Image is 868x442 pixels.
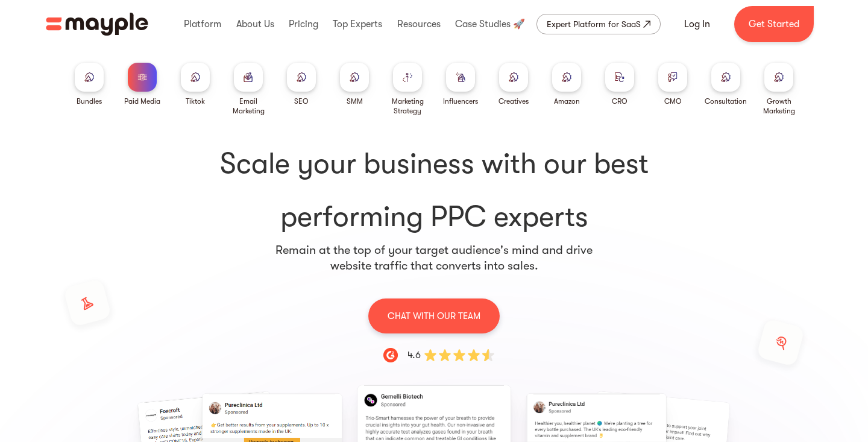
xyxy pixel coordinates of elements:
a: Email Marketing [227,63,270,116]
div: CMO [664,96,682,106]
a: Consultation [705,63,747,106]
p: CHAT WITH OUR TEAM [388,308,480,324]
a: home [46,13,148,36]
div: SMM [347,96,363,106]
div: SEO [294,96,309,106]
a: Tiktok [181,63,210,106]
div: Bundles [77,96,102,106]
a: Bundles [75,63,104,106]
div: 4.6 [407,348,421,362]
div: Creatives [498,96,529,106]
span: Scale your business with our best [68,145,800,183]
a: Expert Platform for SaaS [536,14,661,34]
div: Tiktok [186,96,205,106]
div: Marketing Strategy [386,96,429,116]
div: CRO [612,96,627,106]
div: Influencers [443,96,478,106]
a: SMM [340,63,369,106]
div: Growth Marketing [757,96,800,116]
a: Log In [670,10,725,39]
a: CRO [605,63,634,106]
div: Top Experts [330,5,385,43]
a: Amazon [552,63,581,106]
p: Remain at the top of your target audience's mind and drive website traffic that converts into sales. [275,242,593,274]
a: CHAT WITH OUR TEAM [368,298,500,333]
div: Amazon [554,96,580,106]
div: Pricing [286,5,321,43]
div: About Us [233,5,277,43]
div: Consultation [705,96,747,106]
a: Creatives [498,63,529,106]
a: SEO [287,63,316,106]
a: Influencers [443,63,478,106]
div: Expert Platform for SaaS [547,17,641,31]
div: Platform [181,5,224,43]
a: Marketing Strategy [386,63,429,116]
img: Mayple logo [46,13,148,36]
a: CMO [658,63,687,106]
div: Paid Media [124,96,160,106]
a: Get Started [734,6,814,42]
h1: performing PPC experts [68,145,800,236]
a: Paid Media [124,63,160,106]
div: Resources [394,5,444,43]
a: Growth Marketing [757,63,800,116]
div: Email Marketing [227,96,270,116]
